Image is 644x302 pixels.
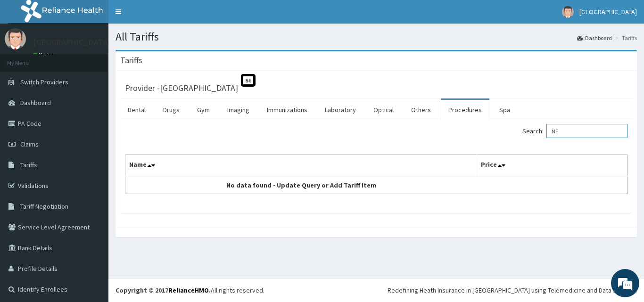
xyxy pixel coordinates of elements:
[20,161,37,169] span: Tariffs
[241,74,256,87] span: St
[49,53,158,65] div: Chat with us now
[20,98,51,107] span: Dashboard
[190,100,217,120] a: Gym
[33,51,56,58] a: Online
[20,78,68,86] span: Switch Providers
[125,84,238,92] h3: Provider - [GEOGRAPHIC_DATA]
[259,100,315,120] a: Immunizations
[220,100,257,120] a: Imaging
[120,100,153,120] a: Dental
[168,286,209,294] a: RelianceHMO
[562,6,574,18] img: User Image
[613,34,637,42] li: Tariffs
[317,100,363,120] a: Laboratory
[5,202,180,235] textarea: Type your message and hit 'Enter'
[5,28,26,49] img: User Image
[116,286,211,294] strong: Copyright © 2017 .
[388,286,637,295] div: Redefining Heath Insurance in [GEOGRAPHIC_DATA] using Telemedicine and Data Science!
[492,100,518,120] a: Spa
[120,56,142,65] h3: Tariffs
[20,140,39,148] span: Claims
[579,8,637,16] span: [GEOGRAPHIC_DATA]
[20,202,68,211] span: Tariff Negotiation
[33,38,111,47] p: [GEOGRAPHIC_DATA]
[116,31,637,43] h1: All Tariffs
[366,100,401,120] a: Optical
[155,5,177,27] div: Minimize live chat window
[125,155,477,177] th: Name
[477,155,627,177] th: Price
[441,100,489,120] a: Procedures
[156,100,187,120] a: Drugs
[108,278,644,302] footer: All rights reserved.
[125,176,477,194] td: No data found - Update Query or Add Tariff Item
[17,47,38,71] img: d_794563401_company_1708531726252_794563401
[404,100,438,120] a: Others
[577,34,612,42] a: Dashboard
[546,124,627,138] input: Search:
[55,91,130,186] span: We're online!
[522,124,627,138] label: Search:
